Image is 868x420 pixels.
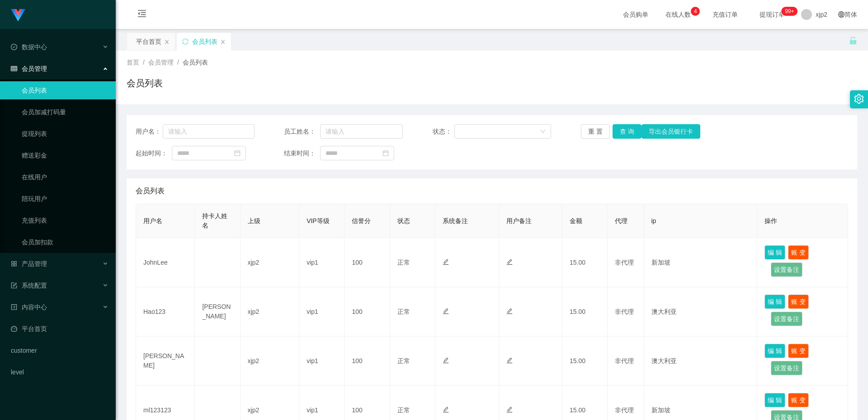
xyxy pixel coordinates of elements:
i: 图标: calendar [382,150,389,156]
i: 图标: profile [11,304,17,310]
span: 用户名 [143,217,162,224]
div: 平台首页 [136,33,161,50]
a: level [11,363,108,381]
td: Hao123 [136,287,195,336]
span: 起始时间： [136,149,172,158]
a: 会员加减打码量 [22,103,108,121]
a: 提现列表 [22,125,108,143]
button: 设置备注 [771,312,802,326]
sup: 234 [781,7,797,16]
span: 状态 [397,217,410,224]
span: ip [651,217,656,224]
td: 澳大利亚 [644,336,758,386]
span: 会员管理 [148,59,174,66]
i: 图标: unlock [849,37,857,45]
button: 重 置 [581,124,610,139]
i: 图标: edit [443,259,449,265]
button: 查 询 [613,124,642,139]
i: 图标: close [220,39,226,45]
h1: 会员列表 [127,76,163,90]
span: 信誉分 [352,217,371,224]
td: 15.00 [562,238,608,287]
td: JohnLee [136,238,195,287]
td: 100 [344,336,390,386]
span: 员工姓名： [284,127,320,136]
button: 编 辑 [764,245,785,260]
button: 账 变 [788,245,809,260]
span: 提现订单 [755,11,789,18]
td: 15.00 [562,287,608,336]
a: 会员列表 [22,81,108,99]
span: 非代理 [615,259,634,266]
span: 会员列表 [183,59,208,66]
span: 金额 [570,217,582,224]
span: 产品管理 [11,260,47,267]
i: 图标: table [11,65,17,72]
i: 图标: down [540,129,546,135]
a: 赠送彩金 [22,146,108,164]
span: 结束时间： [284,149,320,158]
span: 操作 [764,217,777,224]
td: xjp2 [241,336,299,386]
i: 图标: sync [182,38,189,45]
td: 100 [344,238,390,287]
input: 请输入 [320,124,403,139]
a: 会员加扣款 [22,233,108,251]
a: 图标: dashboard平台首页 [11,320,108,338]
td: 澳大利亚 [644,287,758,336]
button: 账 变 [788,344,809,358]
a: 充值列表 [22,211,108,229]
span: 代理 [615,217,627,224]
td: 15.00 [562,336,608,386]
td: vip1 [299,287,344,336]
td: vip1 [299,238,344,287]
span: 正常 [397,406,410,414]
i: 图标: edit [443,308,449,314]
span: 正常 [397,259,410,266]
span: 会员列表 [136,186,165,196]
a: 陪玩用户 [22,190,108,208]
span: 用户名： [136,127,163,136]
i: 图标: calendar [234,150,241,156]
button: 导出会员银行卡 [642,124,700,139]
td: [PERSON_NAME] [136,336,195,386]
button: 账 变 [788,393,809,407]
div: 会员列表 [192,33,217,50]
span: VIP等级 [307,217,330,224]
i: 图标: appstore-o [11,261,17,267]
span: 持卡人姓名 [202,212,227,229]
i: 图标: check-circle-o [11,44,17,50]
span: 上级 [248,217,260,224]
span: 用户备注 [506,217,532,224]
span: 首页 [127,59,139,66]
i: 图标: setting [854,94,864,104]
td: 100 [344,287,390,336]
span: / [177,59,179,66]
i: 图标: edit [506,406,513,413]
td: [PERSON_NAME] [195,287,240,336]
span: 正常 [397,357,410,364]
button: 编 辑 [764,344,785,358]
span: 状态： [433,127,455,136]
i: 图标: edit [506,308,513,314]
i: 图标: menu-fold [127,0,157,29]
span: 充值订单 [708,11,742,18]
span: 非代理 [615,357,634,364]
a: 在线用户 [22,168,108,186]
span: 系统备注 [443,217,468,224]
i: 图标: edit [506,259,513,265]
i: 图标: edit [506,357,513,364]
button: 编 辑 [764,294,785,309]
span: 内容中心 [11,303,47,311]
span: 非代理 [615,308,634,315]
sup: 4 [691,7,700,16]
a: customer [11,341,108,359]
button: 设置备注 [771,361,802,375]
button: 编 辑 [764,393,785,407]
i: 图标: close [164,39,170,45]
span: 系统配置 [11,282,47,289]
td: 新加坡 [644,238,758,287]
span: 会员管理 [11,65,47,72]
input: 请输入 [163,124,255,139]
i: 图标: edit [443,406,449,413]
